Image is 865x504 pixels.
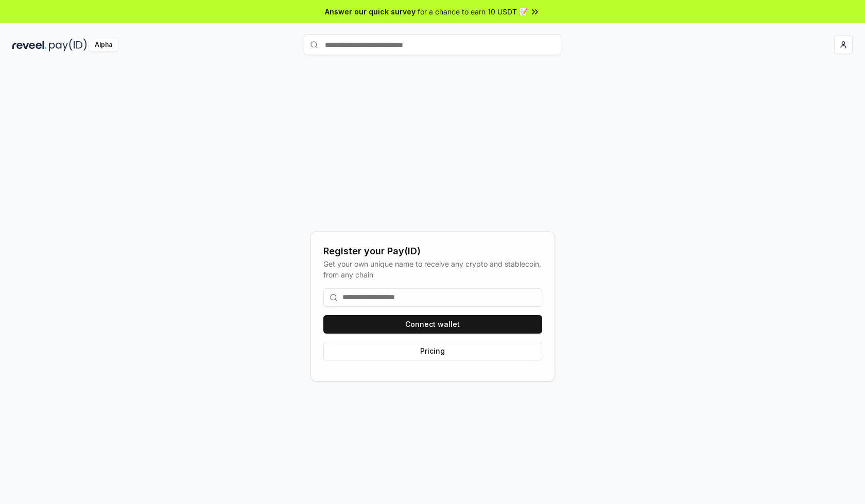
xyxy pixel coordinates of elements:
[49,39,87,51] img: pay_id
[323,244,542,258] div: Register your Pay(ID)
[418,6,528,17] span: for a chance to earn 10 USDT 📝
[323,315,542,334] button: Connect wallet
[323,342,542,360] button: Pricing
[325,6,416,17] span: Answer our quick survey
[12,39,47,51] img: reveel_dark
[323,258,542,280] div: Get your own unique name to receive any crypto and stablecoin, from any chain
[89,39,118,51] div: Alpha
